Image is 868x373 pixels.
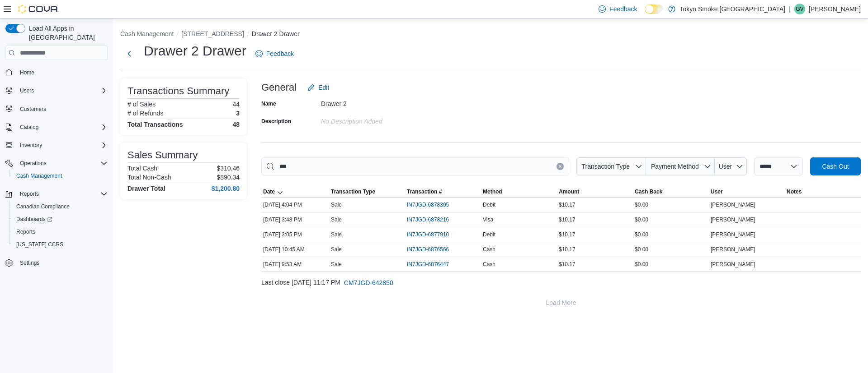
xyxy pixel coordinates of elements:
[711,246,755,253] span: [PERSON_NAME]
[633,259,709,270] div: $0.00
[13,214,108,225] span: Dashboards
[405,186,481,197] button: Transaction #
[127,174,171,181] h6: Total Non-Cash
[559,188,579,195] span: Amount
[680,4,786,14] p: Tokyo Smoke [GEOGRAPHIC_DATA]
[16,104,50,115] a: Customers
[127,121,183,128] h4: Total Transactions
[261,229,329,240] div: [DATE] 3:05 PM
[581,163,630,170] span: Transaction Type
[263,188,275,195] span: Date
[16,241,63,248] span: [US_STATE] CCRS
[407,216,449,223] span: IN7JGD-6878216
[651,163,699,170] span: Payment Method
[261,118,291,125] label: Description
[719,163,732,170] span: User
[2,121,111,134] button: Catalog
[16,140,46,151] button: Inventory
[16,257,108,268] span: Settings
[9,226,111,238] button: Reports
[16,66,108,78] span: Home
[236,110,240,117] p: 3
[232,121,240,128] h4: 48
[407,261,449,268] span: IN7JGD-6876447
[16,189,42,199] button: Reports
[217,165,240,172] p: $310.46
[261,244,329,255] div: [DATE] 10:45 AM
[331,201,342,208] p: Sale
[13,170,66,181] a: Cash Management
[13,226,39,237] a: Reports
[127,110,163,117] h6: # of Refunds
[20,87,34,94] span: Users
[711,216,755,223] span: [PERSON_NAME]
[20,142,42,149] span: Inventory
[557,163,564,170] button: Clear input
[407,259,458,270] button: IN7JGD-6876447
[9,213,111,226] a: Dashboards
[261,199,329,210] div: [DATE] 4:04 PM
[321,114,442,125] div: No Description added
[2,139,111,152] button: Inventory
[2,256,111,269] button: Settings
[481,186,557,197] button: Method
[810,157,861,175] button: Cash Out
[407,199,458,210] button: IN7JGD-6878305
[407,231,449,238] span: IN7JGD-6877910
[13,201,73,212] a: Canadian Compliance
[789,4,791,14] p: |
[16,258,43,268] a: Settings
[559,216,576,223] span: $10.17
[407,201,449,208] span: IN7JGD-6878305
[16,189,108,199] span: Reports
[261,82,297,93] h3: General
[785,186,861,197] button: Notes
[16,140,108,151] span: Inventory
[2,102,111,115] button: Customers
[9,200,111,213] button: Canadian Compliance
[331,246,342,253] p: Sale
[261,259,329,270] div: [DATE] 9:53 AM
[318,83,329,92] span: Edit
[407,246,449,253] span: IN7JGD-6876566
[483,216,493,223] span: Visa
[709,186,785,197] button: User
[13,226,108,237] span: Reports
[2,157,111,170] button: Operations
[20,69,34,76] span: Home
[261,294,861,312] button: Load More
[331,231,342,238] p: Sale
[2,65,111,78] button: Home
[809,4,861,14] p: [PERSON_NAME]
[20,190,39,198] span: Reports
[2,188,111,200] button: Reports
[635,188,662,195] span: Cash Back
[127,150,198,161] h3: Sales Summary
[120,45,138,63] button: Next
[329,186,405,197] button: Transaction Type
[331,188,375,195] span: Transaction Type
[483,201,495,208] span: Debit
[181,30,244,37] button: [STREET_ADDRESS]
[217,174,240,181] p: $890.34
[18,5,59,14] img: Cova
[16,172,62,180] span: Cash Management
[261,100,276,107] label: Name
[144,42,246,60] h1: Drawer 2 Drawer
[645,5,664,14] input: Dark Mode
[16,85,38,96] button: Users
[20,124,38,131] span: Catalog
[407,229,458,240] button: IN7JGD-6877910
[266,49,294,58] span: Feedback
[645,14,645,14] span: Dark Mode
[13,170,108,181] span: Cash Management
[711,201,755,208] span: [PERSON_NAME]
[127,185,165,192] h4: Drawer Total
[16,122,108,133] span: Catalog
[16,103,108,115] span: Customers
[633,186,709,197] button: Cash Back
[633,229,709,240] div: $0.00
[120,30,174,37] button: Cash Management
[331,216,342,223] p: Sale
[16,216,52,223] span: Dashboards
